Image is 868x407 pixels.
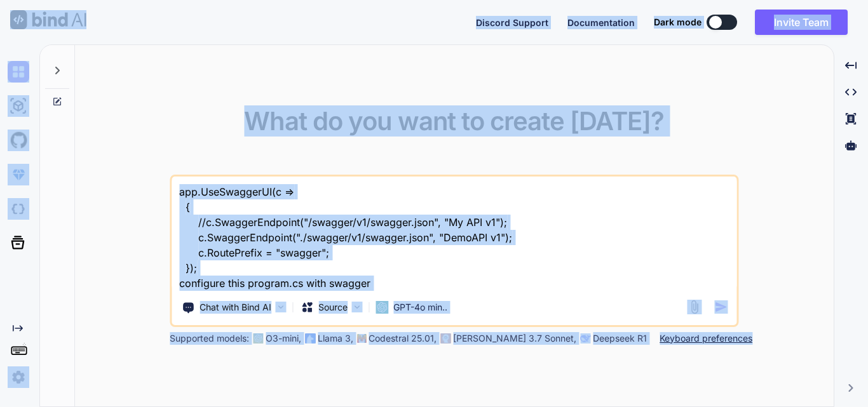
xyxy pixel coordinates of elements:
[476,16,548,29] button: Discord Support
[654,16,702,29] span: Dark mode
[318,332,353,345] p: Llama 3,
[593,332,647,345] p: Deepseek R1
[8,164,29,185] img: premium
[440,333,451,344] img: claude
[687,300,702,314] img: attachment
[266,332,301,345] p: O3-mini,
[8,61,29,83] img: chat
[567,17,635,28] span: Documentation
[8,198,29,220] img: darkCloudIdeIcon
[376,301,388,314] img: GPT-4o mini
[453,332,576,345] p: [PERSON_NAME] 3.7 Sonnet,
[200,301,271,314] p: Chat with Bind AI
[170,332,249,345] p: Supported models:
[8,366,29,388] img: settings
[351,302,362,312] img: Pick Models
[8,95,29,117] img: ai-studio
[8,130,29,151] img: githubLight
[580,333,590,344] img: claude
[755,10,848,35] button: Invite Team
[172,177,736,291] textarea: app.UseSwaggerUI(c => { //c.SwaggerEndpoint("/swagger/v1/swagger.json", "My API v1"); c.SwaggerEn...
[714,300,728,314] img: icon
[275,302,286,312] img: Pick Tools
[357,334,366,343] img: Mistral-AI
[369,332,437,345] p: Codestral 25.01,
[567,16,635,29] button: Documentation
[660,332,752,345] p: Keyboard preferences
[476,17,548,28] span: Discord Support
[253,333,263,344] img: GPT-4
[244,105,664,137] span: What do you want to create [DATE]?
[318,301,348,314] p: Source
[305,333,315,344] img: Llama2
[10,10,86,29] img: Bind AI
[393,301,447,314] p: GPT-4o min..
